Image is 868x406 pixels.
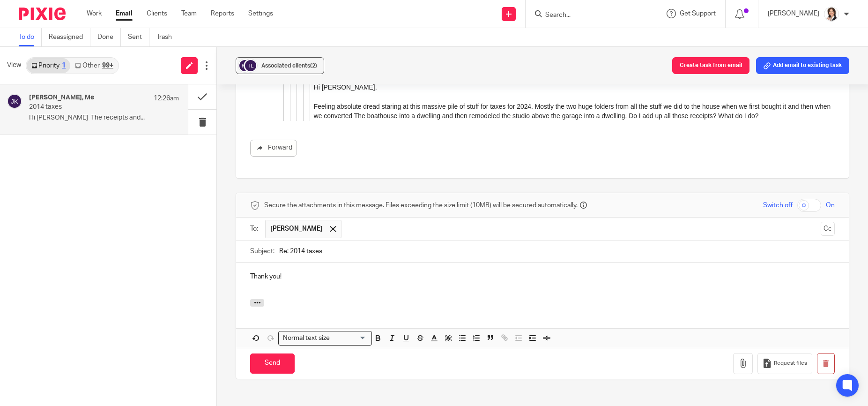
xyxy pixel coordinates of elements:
[7,186,131,194] strong: [PHONE_NUMBER] / [PHONE_NUMBER]
[248,9,273,18] a: Settings
[7,215,130,222] em: "Knowledge is power." - [PERSON_NAME]
[236,57,324,74] button: Associated clients(2)
[672,57,749,74] button: Create task from email
[127,60,291,68] a: [PERSON_NAME][EMAIL_ADDRESS][DOMAIN_NAME]
[278,331,372,346] div: Search for option
[756,57,849,74] button: Add email to existing task
[19,28,42,46] a: To do
[826,201,835,210] span: On
[250,247,274,256] label: Subject:
[29,103,149,111] p: 2014 taxes
[141,368,304,375] a: [PERSON_NAME][EMAIL_ADDRESS][DOMAIN_NAME]
[20,385,554,405] p: So - send me an estimate of the security system, in-home speaker system and wiring. If you were u...
[7,60,21,70] span: View
[62,62,66,69] div: 1
[49,28,90,46] a: Reassigned
[147,9,167,18] a: Clients
[7,115,77,185] img: 44dab1b606d9153045d0e46c13affbab.jpeg
[7,86,554,96] p: Warm regards,
[250,353,295,374] input: Send
[70,58,118,73] a: Other99+
[768,9,819,18] p: [PERSON_NAME]
[156,28,179,46] a: Trash
[250,224,260,233] label: To:
[29,94,94,102] h4: [PERSON_NAME], Me
[281,333,332,343] span: Normal text size
[264,201,578,210] span: Secure the attachments in this message. Files exceeding the size limit (10MB) will be secured aut...
[13,347,554,357] div: Miles 719 miles
[544,11,629,20] input: Search
[128,28,149,46] a: Sent
[7,271,554,280] div: On [DATE] 10:17am, [PERSON_NAME] ( ) wrote:
[763,201,793,210] span: Switch off
[29,114,179,122] p: Hi [PERSON_NAME] The receipts and...
[261,63,317,68] span: Associated clients
[211,9,234,18] a: Reports
[774,360,807,367] span: Request files
[7,195,554,204] p: [STREET_ADDRESS][PERSON_NAME][PERSON_NAME]
[757,353,812,374] button: Request files
[7,69,554,79] p: Call me. I'm not sure if this is income or expense? If expenses, already written off in a past ye...
[27,58,70,73] a: Priority1
[250,140,297,157] a: Forward
[821,222,835,236] button: Cc
[87,9,102,18] a: Work
[7,195,97,203] strong: [GEOGRAPHIC_DATA] office:
[268,195,334,203] em: (Check in at Suite 100)
[126,272,236,279] a: [EMAIL_ADDRESS][DOMAIN_NAME]
[13,290,554,357] div: Hi [PERSON_NAME],
[154,94,179,103] p: 12:26am
[7,94,22,109] img: svg%3E
[102,62,113,69] div: 99+
[7,106,85,114] em: L. [PERSON_NAME], CPA
[20,376,554,385] p: This is GREAT! Thank you.
[7,233,554,262] p: The information contained in this message may be privileged, confidential and protected from disc...
[680,10,716,17] span: Get Support
[310,63,317,68] span: (2)
[13,328,554,338] div: $9'969.42 materials and day labor
[270,224,323,233] span: [PERSON_NAME]
[238,59,252,73] img: svg%3E
[181,9,197,18] a: Team
[824,7,839,22] img: BW%20Website%203%20-%20square.jpg
[116,9,133,18] a: Email
[333,333,366,343] input: Search for option
[250,272,835,281] p: Thank you!
[97,28,121,46] a: Done
[244,59,258,73] img: svg%3E
[13,367,554,376] div: [DATE][DATE] 9:46 AM [PERSON_NAME] < > wrote:
[19,8,66,20] img: Pixie
[13,309,554,318] div: I found a little [PERSON_NAME] thing stuck to the back side of the big yellow folder and it was f...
